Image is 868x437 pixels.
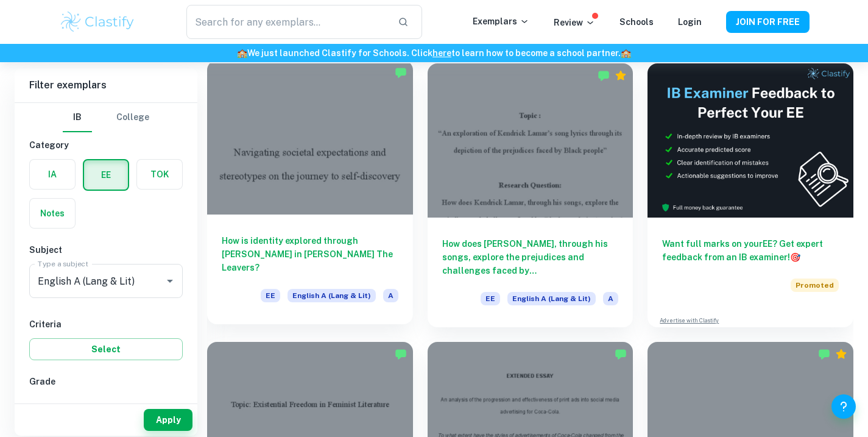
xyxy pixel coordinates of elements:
[432,48,451,58] a: here
[161,272,178,290] button: Open
[59,10,136,34] img: Clastify logo
[660,316,719,325] a: Advertise with Clastify
[261,289,280,302] span: EE
[29,318,183,331] h6: Criteria
[621,48,631,58] span: 🏫
[38,258,88,269] label: Type a subject
[647,63,853,218] img: Thumbnail
[395,66,407,79] img: Marked
[831,394,856,419] button: Help and Feedback
[678,17,702,27] a: Login
[428,63,633,327] a: How does [PERSON_NAME], through his songs, explore the prejudices and challenges faced by [DEMOGR...
[383,289,398,302] span: A
[615,69,627,82] div: Premium
[598,69,610,82] img: Marked
[30,160,75,189] button: IA
[63,103,92,132] button: IB
[554,16,595,29] p: Review
[116,103,149,132] button: College
[726,11,810,33] button: JOIN FOR FREE
[481,292,500,305] span: EE
[137,160,182,189] button: TOK
[29,243,183,257] h6: Subject
[395,348,407,360] img: Marked
[619,17,654,27] a: Schools
[473,15,529,28] p: Exemplars
[15,68,197,102] h6: Filter exemplars
[603,292,618,305] span: A
[84,160,128,190] button: EE
[647,63,853,327] a: Want full marks on yourEE? Get expert feedback from an IB examiner!PromotedAdvertise with Clastify
[30,199,75,228] button: Notes
[818,348,830,360] img: Marked
[222,234,398,274] h6: How is identity explored through [PERSON_NAME] in [PERSON_NAME] The Leavers?
[207,63,413,327] a: How is identity explored through [PERSON_NAME] in [PERSON_NAME] The Leavers?EEEnglish A (Lang & L...
[288,289,376,302] span: English A (Lang & Lit)
[791,279,839,292] span: Promoted
[2,46,866,60] h6: We just launched Clastify for Schools. Click to learn how to become a school partner.
[29,375,183,388] h6: Grade
[63,103,149,132] div: Filter type choice
[237,48,247,58] span: 🏫
[615,348,627,360] img: Marked
[790,252,800,262] span: 🎯
[186,5,387,39] input: Search for any exemplars...
[29,338,183,360] button: Select
[507,292,596,305] span: English A (Lang & Lit)
[29,138,183,152] h6: Category
[144,409,192,431] button: Apply
[662,237,839,264] h6: Want full marks on your EE ? Get expert feedback from an IB examiner!
[442,237,619,277] h6: How does [PERSON_NAME], through his songs, explore the prejudices and challenges faced by [DEMOGR...
[835,348,847,360] div: Premium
